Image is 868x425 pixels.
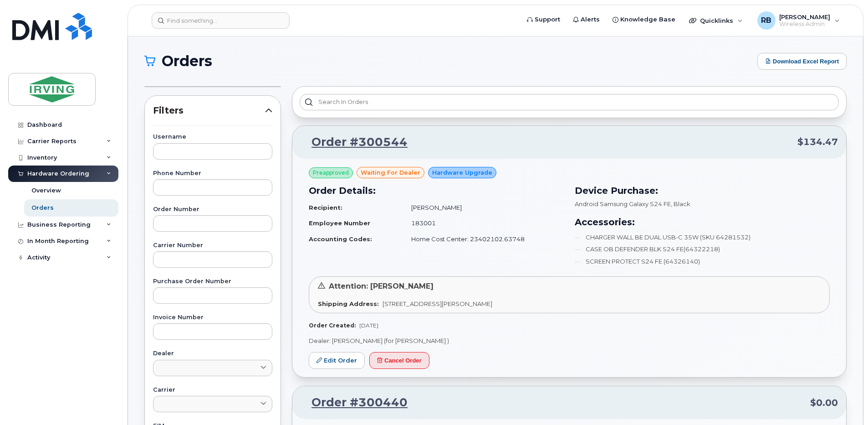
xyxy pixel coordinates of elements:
strong: Employee Number [309,219,370,227]
button: Download Excel Report [757,53,847,70]
label: Dealer [153,351,272,357]
a: Edit Order [309,352,365,369]
input: Search in orders [300,94,839,110]
strong: Order Created: [309,322,356,329]
a: Order #300544 [301,134,408,150]
strong: Shipping Address: [318,300,379,307]
p: Dealer: [PERSON_NAME] (for [PERSON_NAME] ) [309,337,830,345]
td: [PERSON_NAME] [403,200,564,216]
span: waiting for dealer [361,168,420,177]
h3: Device Purchase: [575,184,830,197]
strong: Recipient: [309,204,342,211]
span: Orders [162,54,212,68]
span: Android Samsung Galaxy S24 FE [575,200,671,207]
li: SCREEN PROTECT S24 FE (64326140) [575,257,830,266]
label: Username [153,134,272,140]
span: [DATE] [359,322,378,329]
li: CHARGER WALL BE DUAL USB-C 35W (SKU 64281532) [575,233,830,242]
span: $0.00 [810,396,838,409]
label: Order Number [153,207,272,212]
label: Carrier Number [153,243,272,249]
span: [STREET_ADDRESS][PERSON_NAME] [383,300,492,307]
a: Order #300440 [301,394,408,411]
span: Hardware Upgrade [432,168,492,177]
h3: Accessories: [575,215,830,229]
td: Home Cost Center: 23402102.63748 [403,231,564,247]
li: CASE OB DEFENDER BLK S24 FE(64322218) [575,245,830,254]
td: 183001 [403,215,564,231]
span: Filters [153,104,265,117]
label: Invoice Number [153,315,272,321]
label: Phone Number [153,171,272,176]
span: $134.47 [797,135,838,149]
button: Cancel Order [369,352,429,369]
h3: Order Details: [309,184,564,197]
label: Purchase Order Number [153,279,272,285]
label: Carrier [153,387,272,393]
span: , Black [671,200,690,207]
strong: Accounting Codes: [309,235,372,243]
span: Preapproved [313,169,349,177]
span: Attention: [PERSON_NAME] [329,282,434,290]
